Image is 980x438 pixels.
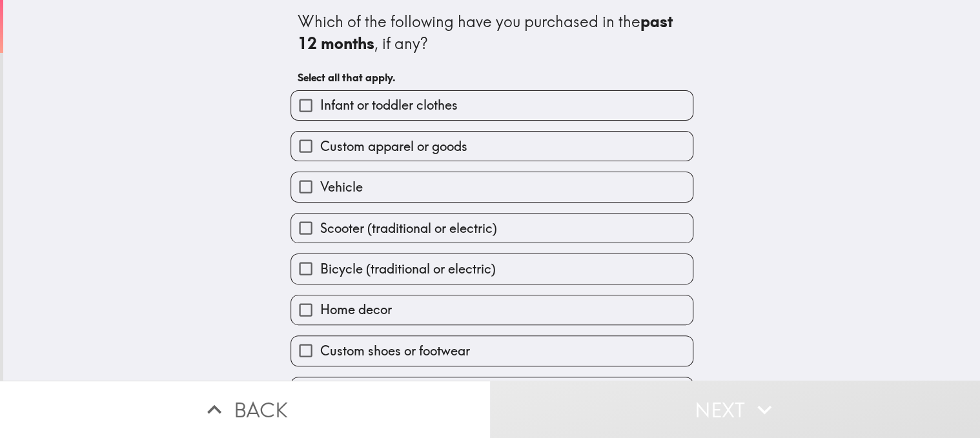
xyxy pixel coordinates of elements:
button: Scooter (traditional or electric) [291,214,693,243]
button: Home decor [291,295,693,324]
button: Custom shoes or footwear [291,336,693,365]
span: Home decor [320,301,392,319]
button: Next [490,381,980,438]
span: Infant or toddler clothes [320,96,458,114]
span: Custom apparel or goods [320,137,467,155]
button: Custom apparel or goods [291,132,693,161]
button: Infant or toddler clothes [291,91,693,120]
div: Which of the following have you purchased in the , if any? [298,11,686,54]
span: Scooter (traditional or electric) [320,219,497,237]
b: past 12 months [298,12,677,53]
span: Vehicle [320,178,363,196]
button: Vehicle [291,172,693,201]
button: Bicycle (traditional or electric) [291,254,693,283]
span: Bicycle (traditional or electric) [320,260,496,278]
h6: Select all that apply. [298,70,686,85]
span: Custom shoes or footwear [320,342,470,360]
